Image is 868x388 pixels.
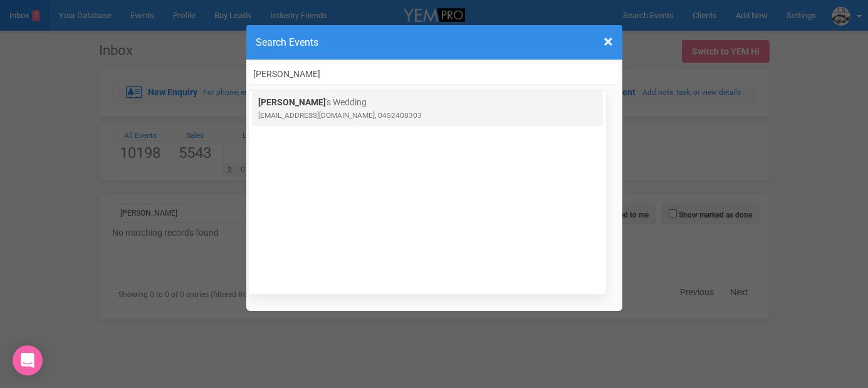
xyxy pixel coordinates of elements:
[258,96,597,121] a: 's Wedding
[13,345,43,375] div: Open Intercom Messenger
[256,34,613,50] h4: Search Events
[604,31,613,52] span: ×
[249,63,620,85] input: Search ...
[258,111,422,120] small: [EMAIL_ADDRESS][DOMAIN_NAME], 0452408303
[258,97,326,107] span: [PERSON_NAME]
